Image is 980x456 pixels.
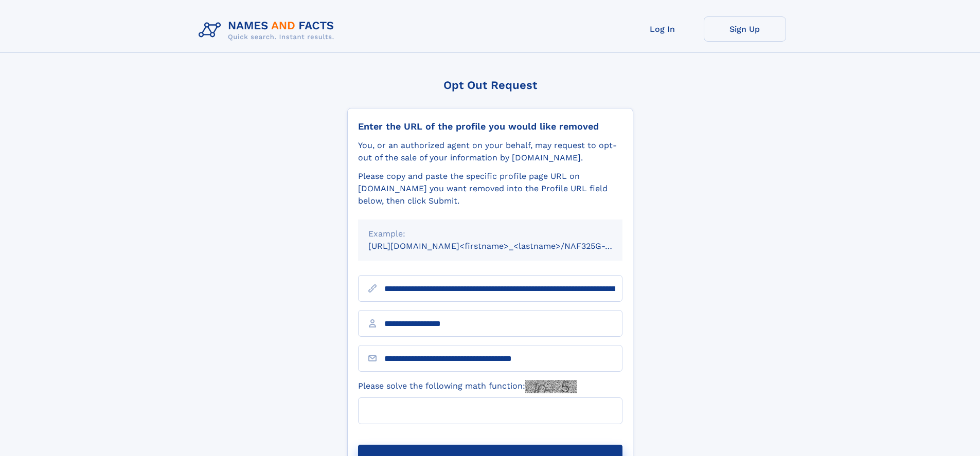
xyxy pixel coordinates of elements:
[358,121,622,132] div: Enter the URL of the profile you would like removed
[358,380,577,393] label: Please solve the following math function:
[358,170,622,207] div: Please copy and paste the specific profile page URL on [DOMAIN_NAME] you want removed into the Pr...
[358,139,622,164] div: You, or an authorized agent on your behalf, may request to opt-out of the sale of your informatio...
[368,228,612,240] div: Example:
[347,79,633,92] div: Opt Out Request
[704,16,786,42] a: Sign Up
[194,16,343,44] img: Logo Names and Facts
[621,16,704,42] a: Log In
[368,241,642,251] small: [URL][DOMAIN_NAME]<firstname>_<lastname>/NAF325G-xxxxxxxx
